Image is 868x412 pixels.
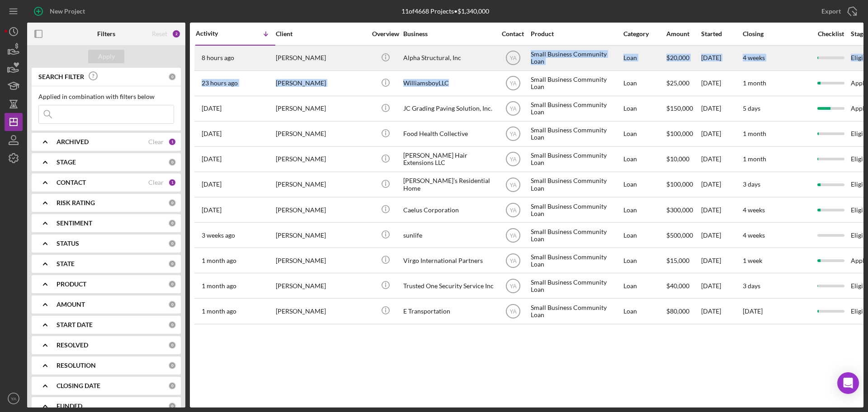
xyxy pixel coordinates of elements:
time: 2025-08-26 19:17 [202,105,222,112]
text: YA [509,131,516,137]
text: YA [509,156,516,163]
div: $300,000 [666,198,700,222]
text: YA [509,309,516,315]
time: 1 month [743,155,766,163]
div: [PERSON_NAME] [276,299,366,323]
time: 2025-08-27 13:08 [202,54,234,61]
div: Apply [98,50,115,63]
div: $150,000 [666,97,700,121]
div: Small Business Community Loan [531,223,621,247]
b: AMOUNT [57,301,85,308]
time: 2025-08-11 22:22 [202,181,222,188]
b: STAGE [57,159,76,166]
div: [DATE] [701,97,742,121]
div: Virgo International Partners [403,248,494,272]
div: WilliamsboyLLC [403,71,494,95]
text: YA [509,283,516,289]
div: 1 [168,178,176,187]
div: Activity [196,30,236,37]
div: Reset [152,30,167,37]
div: 11 of 4668 Projects • $1,340,000 [401,8,489,15]
button: Export [812,2,863,20]
div: [DATE] [701,198,742,222]
div: $100,000 [666,173,700,197]
div: [DATE] [701,71,742,95]
div: $40,000 [666,274,700,298]
text: YA [509,55,516,61]
div: Loan [623,46,665,70]
div: [DATE] [701,248,742,272]
div: 0 [168,321,176,329]
div: Contact [496,30,530,37]
div: Small Business Community Loan [531,198,621,222]
text: YA [11,396,17,401]
div: Checklist [811,30,850,37]
div: [PERSON_NAME] [276,274,366,298]
time: 3 days [743,282,760,290]
div: [DATE] [701,274,742,298]
div: [PERSON_NAME] [276,71,366,95]
div: Client [276,30,366,37]
div: 0 [168,73,176,81]
time: [DATE] [743,307,763,315]
div: [PERSON_NAME] [276,122,366,146]
time: 3 days [743,180,760,188]
b: PRODUCT [57,281,86,288]
div: Loan [623,198,665,222]
time: 2025-08-07 04:44 [202,232,235,239]
div: $10,000 [666,147,700,171]
div: [DATE] [701,173,742,197]
div: 0 [168,300,176,309]
div: Clear [148,138,164,145]
div: Open Intercom Messenger [837,372,859,394]
b: STATUS [57,240,79,247]
div: [DATE] [701,299,742,323]
b: SEARCH FILTER [38,73,84,80]
div: 2 [172,29,181,38]
div: Amount [666,30,700,37]
div: Export [821,2,841,20]
div: Small Business Community Loan [531,173,621,197]
time: 1 week [743,257,762,264]
div: Loan [623,274,665,298]
div: [PERSON_NAME] [276,97,366,121]
text: YA [509,80,516,87]
b: STATE [57,260,75,267]
div: 0 [168,219,176,227]
div: E Transportation [403,299,494,323]
button: New Project [27,2,94,20]
div: Clear [148,179,164,186]
div: Product [531,30,621,37]
div: Loan [623,71,665,95]
text: YA [509,106,516,112]
div: $25,000 [666,71,700,95]
div: Applied in combination with filters below [38,93,174,100]
div: sunlife [403,223,494,247]
div: [DATE] [701,147,742,171]
div: [PERSON_NAME] [276,223,366,247]
div: Small Business Community Loan [531,71,621,95]
b: CLOSING DATE [57,382,100,389]
text: YA [509,232,516,239]
time: 4 weeks [743,54,765,61]
time: 5 days [743,104,760,112]
div: Small Business Community Loan [531,46,621,70]
div: [DATE] [701,223,742,247]
div: Small Business Community Loan [531,97,621,121]
div: 0 [168,341,176,349]
div: [PERSON_NAME] [276,198,366,222]
div: 0 [168,158,176,166]
div: 0 [168,382,176,390]
div: 0 [168,239,176,248]
b: RESOLVED [57,342,88,349]
time: 4 weeks [743,206,765,214]
time: 4 weeks [743,231,765,239]
div: Alpha Structural, Inc [403,46,494,70]
time: 1 month [743,79,766,87]
div: Loan [623,248,665,272]
div: $20,000 [666,46,700,70]
time: 1 month [743,130,766,137]
b: ARCHIVED [57,138,89,145]
div: Small Business Community Loan [531,122,621,146]
div: $500,000 [666,223,700,247]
